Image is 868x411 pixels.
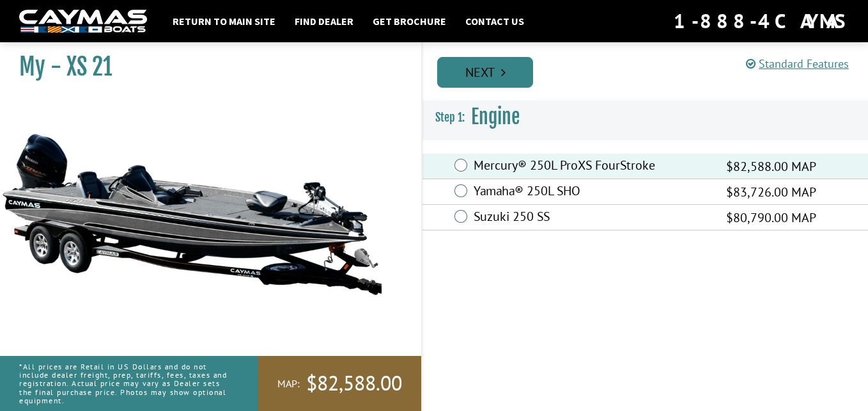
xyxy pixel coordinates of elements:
h3: Engine [422,93,868,141]
span: $80,790.00 MAP [726,208,816,227]
span: $83,726.00 MAP [726,182,816,202]
span: MAP: [277,377,300,391]
label: Mercury® 250L ProXS FourStroke [474,157,710,176]
h1: My - XS 21 [19,52,389,81]
a: Return to main site [166,13,282,29]
a: Standard Features [746,56,849,71]
span: $82,588.00 MAP [726,157,816,176]
img: white-logo-c9c8dbefe5ff5ceceb0f0178aa75bf4bb51f6bca0971e226c86eb53dfe498488.png [19,10,147,33]
label: Yamaha® 250L SHO [474,183,710,202]
a: Contact Us [459,13,531,29]
a: MAP:$82,588.00 [258,356,421,411]
ul: Pagination [434,55,868,88]
a: Get Brochure [366,13,453,29]
label: Suzuki 250 SS [474,209,710,227]
a: Find Dealer [288,13,360,29]
span: $82,588.00 [306,370,402,397]
a: Next [437,57,533,88]
div: 1-888-4CAYMAS [674,7,849,35]
p: *All prices are Retail in US Dollars and do not include dealer freight, prep, tariffs, fees, taxe... [19,356,229,411]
